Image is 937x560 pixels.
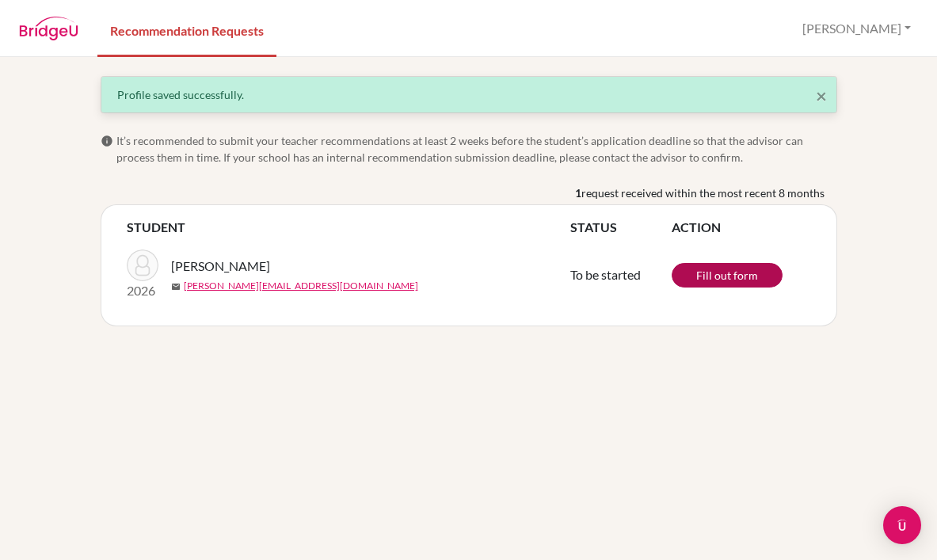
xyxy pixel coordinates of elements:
[816,84,827,107] span: ×
[575,185,581,201] b: 1
[127,281,158,300] p: 2026
[101,135,113,147] span: info
[97,2,276,57] a: Recommendation Requests
[795,13,918,44] button: [PERSON_NAME]
[184,279,418,293] a: [PERSON_NAME][EMAIL_ADDRESS][DOMAIN_NAME]
[171,282,181,291] span: mail
[570,267,641,282] span: To be started
[581,185,825,201] span: request received within the most recent 8 months
[117,86,821,103] div: Profile saved successfully.
[672,218,811,237] th: ACTION
[672,263,783,288] a: Fill out form
[116,132,837,166] span: It’s recommended to submit your teacher recommendations at least 2 weeks before the student’s app...
[19,17,78,40] img: BridgeU logo
[816,86,827,105] button: Close
[570,218,672,237] th: STATUS
[127,218,570,237] th: STUDENT
[171,257,270,276] span: [PERSON_NAME]
[127,250,158,281] img: Cabañas Acosta, Ricardo
[883,506,921,544] div: Open Intercom Messenger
